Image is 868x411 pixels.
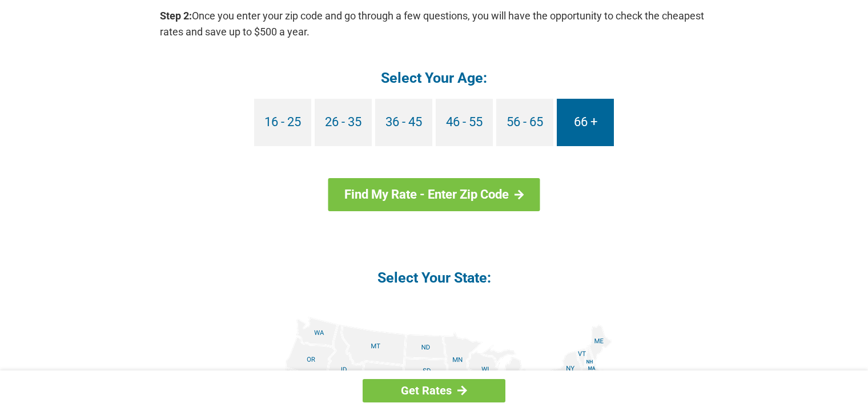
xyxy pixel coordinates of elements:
a: 46 - 55 [436,99,493,146]
a: 26 - 35 [315,99,372,146]
a: 36 - 45 [375,99,432,146]
a: Find My Rate - Enter Zip Code [328,178,540,211]
h4: Select Your Age: [160,68,708,87]
a: 16 - 25 [254,99,311,146]
p: Once you enter your zip code and go through a few questions, you will have the opportunity to che... [160,8,708,40]
a: 66 + [557,99,614,146]
b: Step 2: [160,10,192,22]
h4: Select Your State: [160,268,708,287]
a: 56 - 65 [496,99,553,146]
a: Get Rates [363,379,505,402]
